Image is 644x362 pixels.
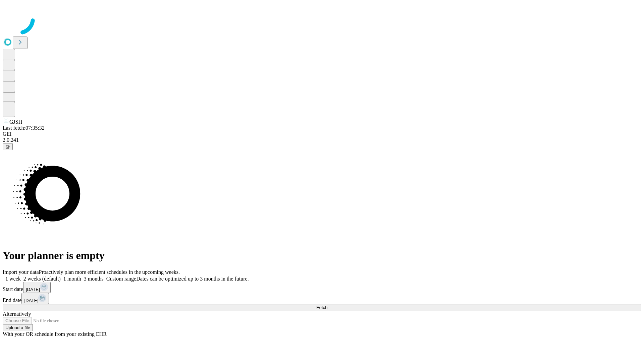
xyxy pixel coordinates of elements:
[63,276,81,282] span: 1 month
[21,293,49,304] button: [DATE]
[84,276,104,282] span: 3 months
[5,144,10,149] span: @
[3,293,641,304] div: End date
[3,249,641,262] h1: Your planner is empty
[23,282,51,293] button: [DATE]
[3,269,39,275] span: Import your data
[3,143,13,150] button: @
[136,276,249,282] span: Dates can be optimized up to 3 months in the future.
[3,137,641,143] div: 2.0.241
[23,276,61,282] span: 2 weeks (default)
[24,298,38,303] span: [DATE]
[3,131,641,137] div: GEI
[9,119,22,125] span: GJSH
[3,324,33,331] button: Upload a file
[5,276,21,282] span: 1 week
[3,304,641,311] button: Fetch
[26,287,40,292] span: [DATE]
[106,276,136,282] span: Custom range
[3,311,31,317] span: Alternatively
[3,282,641,293] div: Start date
[3,125,45,131] span: Last fetch: 07:35:32
[316,305,327,310] span: Fetch
[3,331,107,337] span: With your OR schedule from your existing EHR
[39,269,180,275] span: Proactively plan more efficient schedules in the upcoming weeks.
